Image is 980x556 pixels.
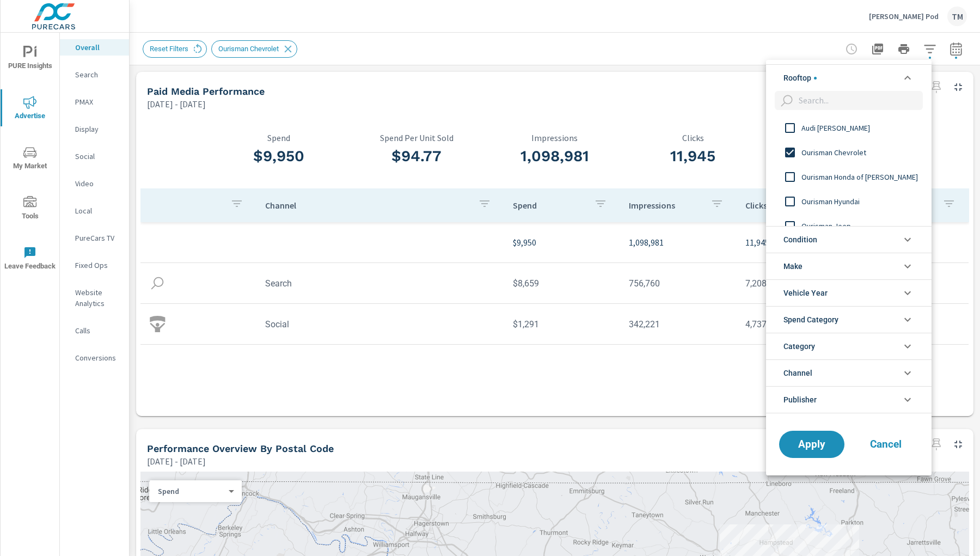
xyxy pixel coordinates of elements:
[766,189,929,213] div: Ourisman Hyundai
[853,431,918,458] button: Cancel
[801,146,921,159] span: Ourisman Chevrolet
[801,219,921,233] span: Ourisman Jeep
[783,65,817,91] span: Rooftop
[766,115,929,140] div: Audi [PERSON_NAME]
[783,253,803,279] span: Make
[790,439,834,449] span: Apply
[783,227,817,253] span: Condition
[783,333,815,359] span: Category
[801,170,921,184] span: Ourisman Honda of [PERSON_NAME]
[783,387,817,413] span: Publisher
[783,280,828,306] span: Vehicle Year
[783,307,838,333] span: Spend Category
[801,195,921,208] span: Ourisman Hyundai
[766,140,929,164] div: Ourisman Chevrolet
[766,213,929,238] div: Ourisman Jeep
[766,60,932,418] ul: filter options
[766,164,929,189] div: Ourisman Honda of [PERSON_NAME]
[783,360,812,386] span: Channel
[864,439,908,449] span: Cancel
[801,121,921,135] span: Audi [PERSON_NAME]
[794,91,923,110] input: Search...
[779,431,844,458] button: Apply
